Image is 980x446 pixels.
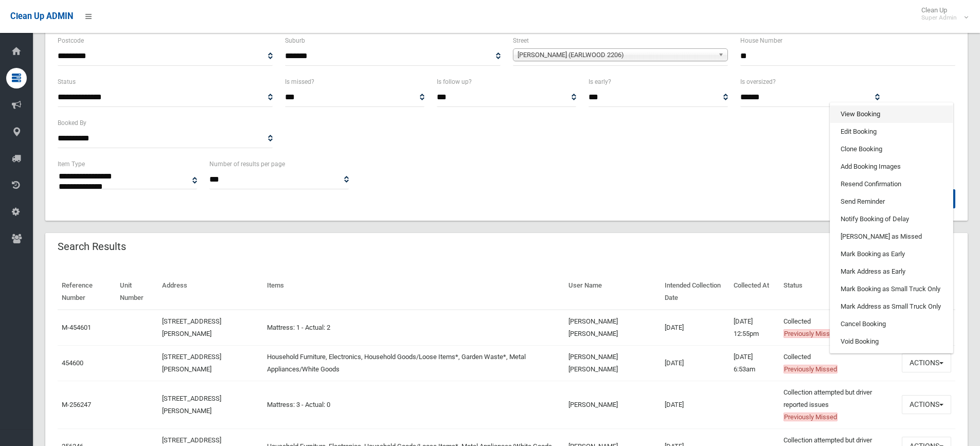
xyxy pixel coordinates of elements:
[518,49,714,61] span: [PERSON_NAME] (EARLWOOD 2206)
[779,381,898,429] td: Collection attempted but driver reported issues
[830,123,953,140] a: Edit Booking
[564,274,661,310] th: User Name
[58,76,76,87] label: Status
[263,310,564,346] td: Mattress: 1 - Actual: 2
[729,310,779,346] td: [DATE] 12:55pm
[740,76,776,87] label: Is oversized?
[209,158,285,170] label: Number of results per page
[62,324,91,331] a: M-454601
[661,345,729,381] td: [DATE]
[830,263,953,280] a: Mark Address as Early
[263,381,564,429] td: Mattress: 3 - Actual: 0
[830,315,953,333] a: Cancel Booking
[729,274,779,310] th: Collected At
[45,237,138,257] header: Search Results
[564,345,661,381] td: [PERSON_NAME] [PERSON_NAME]
[916,6,967,22] span: Clean Up
[661,381,729,429] td: [DATE]
[661,274,729,310] th: Intended Collection Date
[830,333,953,350] a: Void Booking
[902,353,951,372] button: Actions
[62,401,91,408] a: M-256247
[830,105,953,123] a: View Booking
[58,274,116,310] th: Reference Number
[830,175,953,193] a: Resend Confirmation
[162,317,221,337] a: [STREET_ADDRESS][PERSON_NAME]
[830,140,953,158] a: Clone Booking
[783,413,838,421] span: Previously Missed
[661,310,729,346] td: [DATE]
[263,274,564,310] th: Items
[162,353,221,373] a: [STREET_ADDRESS][PERSON_NAME]
[830,158,953,175] a: Add Booking Images
[116,274,158,310] th: Unit Number
[779,310,898,346] td: Collected
[830,228,953,245] a: [PERSON_NAME] as Missed
[162,395,221,415] a: [STREET_ADDRESS][PERSON_NAME]
[437,76,472,87] label: Is follow up?
[58,35,84,46] label: Postcode
[783,365,838,373] span: Previously Missed
[62,359,83,367] a: 454600
[285,35,305,46] label: Suburb
[589,76,611,87] label: Is early?
[729,345,779,381] td: [DATE] 6:53am
[58,117,86,129] label: Booked By
[921,14,957,22] small: Super Admin
[513,35,529,46] label: Street
[830,193,953,210] a: Send Reminder
[830,245,953,263] a: Mark Booking as Early
[564,310,661,346] td: [PERSON_NAME] [PERSON_NAME]
[285,76,314,87] label: Is missed?
[783,329,838,338] span: Previously Missed
[830,210,953,228] a: Notify Booking of Delay
[58,158,85,170] label: Item Type
[158,274,263,310] th: Address
[830,280,953,298] a: Mark Booking as Small Truck Only
[902,395,951,414] button: Actions
[779,345,898,381] td: Collected
[740,35,782,46] label: House Number
[263,345,564,381] td: Household Furniture, Electronics, Household Goods/Loose Items*, Garden Waste*, Metal Appliances/W...
[10,11,73,21] span: Clean Up ADMIN
[830,298,953,315] a: Mark Address as Small Truck Only
[564,381,661,429] td: [PERSON_NAME]
[779,274,898,310] th: Status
